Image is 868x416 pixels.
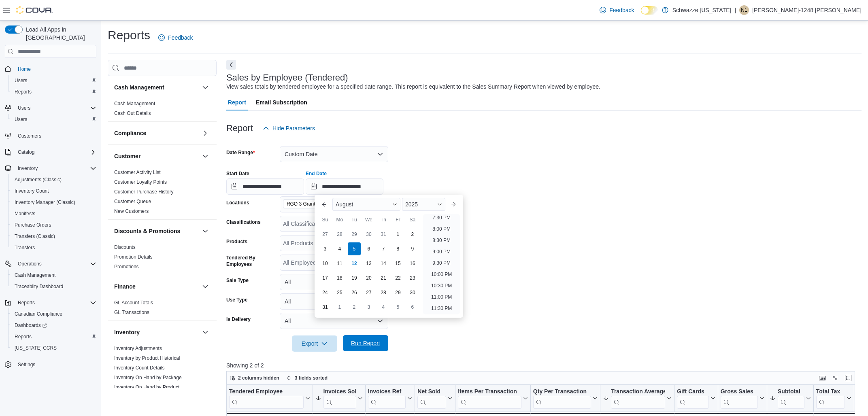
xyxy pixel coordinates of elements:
[2,297,100,308] button: Reports
[429,224,454,234] li: 8:00 PM
[596,2,637,18] a: Feedback
[721,388,764,409] button: Gross Sales
[226,83,600,91] div: View sales totals by tendered employee for a specified date range. This report is equivalent to t...
[15,360,38,369] a: Settings
[15,259,96,269] span: Operations
[114,254,153,260] a: Promotion Details
[16,6,53,14] img: Cova
[11,197,79,207] a: Inventory Manager (Classic)
[114,110,151,117] span: Cash Out Details
[11,282,66,291] a: Traceabilty Dashboard
[816,388,845,409] div: Total Tax
[227,373,283,383] button: 2 columns hidden
[348,272,361,284] div: day-19
[114,179,167,185] span: Customer Loyalty Points
[8,231,100,242] button: Transfers (Classic)
[611,388,665,396] div: Transaction Average
[2,63,100,74] button: Home
[677,388,709,396] div: Gift Cards
[333,301,346,314] div: day-1
[8,174,100,185] button: Adjustments (Classic)
[15,298,96,308] span: Reports
[114,101,155,106] a: Cash Management
[114,189,174,195] span: Customer Purchase History
[283,373,331,383] button: 3 fields sorted
[721,388,758,409] div: Gross Sales
[11,332,35,342] a: Reports
[114,129,199,137] button: Compliance
[15,199,75,206] span: Inventory Manager (Classic)
[18,105,30,111] span: Users
[226,255,277,267] label: Tendered By Employees
[11,76,30,85] a: Users
[15,345,57,351] span: [US_STATE] CCRS
[11,197,96,207] span: Inventory Manager (Classic)
[11,343,96,353] span: Washington CCRS
[114,199,151,204] a: Customer Queue
[391,286,404,299] div: day-29
[458,388,528,409] button: Items Per Transaction
[323,388,356,409] div: Invoices Sold
[428,270,455,279] li: 10:00 PM
[817,373,827,383] button: Keyboard shortcuts
[228,94,246,110] span: Report
[333,272,346,284] div: day-18
[226,316,251,323] label: Is Delivery
[15,333,32,340] span: Reports
[323,388,356,396] div: Invoices Sold
[816,388,851,409] button: Total Tax
[11,175,65,185] a: Adjustments (Classic)
[11,270,59,280] a: Cash Management
[15,103,34,113] button: Users
[15,64,96,74] span: Home
[260,120,318,136] button: Hide Parameters
[406,228,419,241] div: day-2
[15,147,96,157] span: Catalog
[319,301,332,314] div: day-31
[200,327,210,337] button: Inventory
[8,208,100,219] button: Manifests
[15,131,96,141] span: Customers
[114,264,139,270] a: Promotions
[348,301,361,314] div: day-2
[8,242,100,253] button: Transfers
[306,178,383,195] input: Press the down key to enter a popover containing a calendar. Press the escape key to close the po...
[226,73,348,83] h3: Sales by Employee (Tendered)
[362,286,375,299] div: day-27
[8,185,100,197] button: Inventory Count
[114,346,162,351] a: Inventory Adjustments
[168,34,193,42] span: Feedback
[362,228,375,241] div: day-30
[739,5,749,15] div: Neil-1248 Garcia
[280,274,388,290] button: All
[333,228,346,241] div: day-28
[114,328,140,336] h3: Inventory
[391,301,404,314] div: day-5
[11,220,55,230] a: Purchase Orders
[226,60,236,70] button: Next
[348,213,361,226] div: Tu
[226,123,253,133] h3: Report
[752,5,862,15] p: [PERSON_NAME]-1248 [PERSON_NAME]
[428,304,455,313] li: 11:30 PM
[391,228,404,241] div: day-1
[108,298,217,320] div: Finance
[18,261,42,267] span: Operations
[406,213,419,226] div: Sa
[15,259,45,269] button: Operations
[18,149,34,155] span: Catalog
[114,208,149,214] a: New Customers
[114,179,167,185] a: Customer Loyalty Points
[377,228,390,241] div: day-31
[533,388,591,409] div: Qty Per Transaction
[114,300,153,306] a: GL Account Totals
[8,270,100,281] button: Cash Management
[15,163,96,173] span: Inventory
[229,388,304,396] div: Tendered Employee
[226,178,304,195] input: Press the down key to open a popover containing a calendar.
[362,272,375,284] div: day-20
[348,242,361,255] div: day-5
[114,263,139,270] span: Promotions
[11,76,96,85] span: Users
